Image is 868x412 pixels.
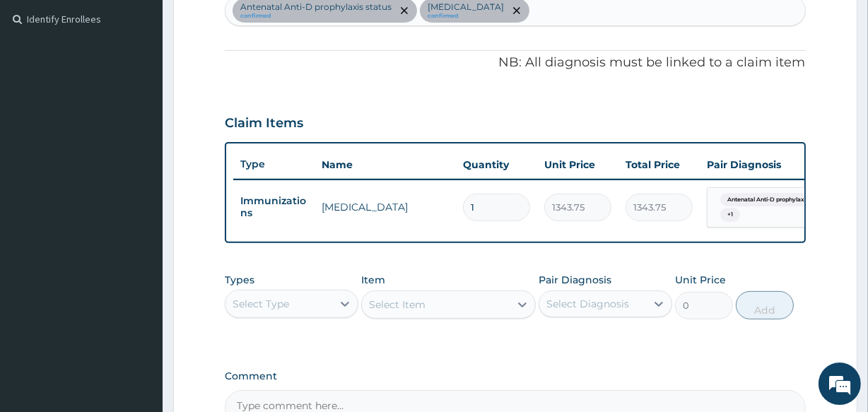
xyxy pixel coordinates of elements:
button: Add [736,291,794,319]
small: confirmed [240,13,392,20]
th: Name [315,151,456,179]
img: d_794563401_company_1708531726252_794563401 [26,71,57,106]
td: [MEDICAL_DATA] [315,193,456,221]
th: Unit Price [537,151,618,179]
th: Pair Diagnosis [700,151,855,179]
th: Type [233,151,315,177]
label: Item [361,273,385,287]
div: Select Type [233,297,289,311]
th: Quantity [456,151,537,179]
label: Pair Diagnosis [539,273,611,287]
label: Comment [225,370,805,382]
div: Chat with us now [74,79,237,98]
span: remove selection option [398,4,411,17]
label: Types [225,274,254,286]
th: Total Price [618,151,700,179]
span: remove selection option [510,4,523,17]
p: [MEDICAL_DATA] [428,1,504,13]
span: + 1 [720,208,740,222]
h3: Claim Items [225,116,303,131]
small: confirmed [428,13,504,20]
label: Unit Price [675,273,726,287]
div: Minimize live chat window [232,7,266,41]
td: Immunizations [233,188,315,226]
span: Antenatal Anti-D prophylaxis s... [720,193,824,207]
p: Antenatal Anti-D prophylaxis status [240,1,392,13]
span: We're online! [82,119,195,261]
p: NB: All diagnosis must be linked to a claim item [225,54,805,72]
textarea: Type your message and hit 'Enter' [7,268,269,317]
div: Select Diagnosis [546,297,629,311]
